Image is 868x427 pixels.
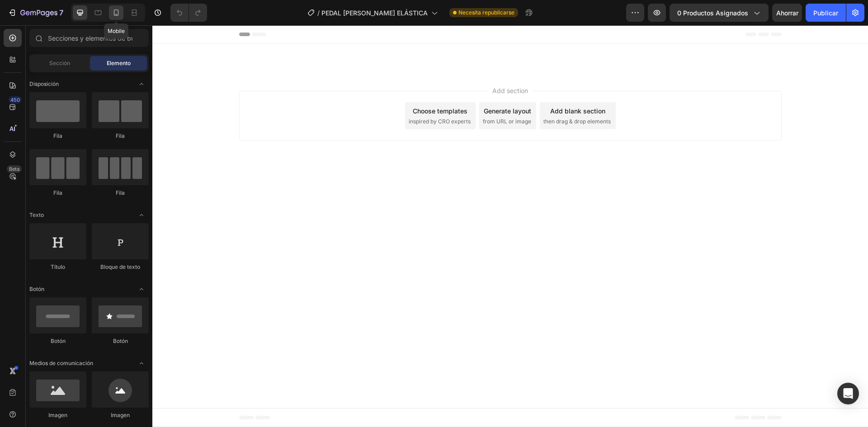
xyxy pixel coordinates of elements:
[59,8,63,17] font: 7
[331,81,379,90] div: Generate layout
[113,338,128,344] font: Botón
[53,189,62,196] font: Fila
[330,92,379,100] span: from URL or image
[134,77,149,91] span: Abrir con palanca
[813,9,838,17] font: Publicar
[48,412,67,418] font: Imagen
[134,208,149,222] span: Abrir con palanca
[837,383,859,404] div: Abrir Intercom Messenger
[53,132,62,139] font: Fila
[29,286,44,292] font: Botón
[152,25,868,427] iframe: Área de diseño
[4,4,67,22] button: 7
[49,60,70,66] font: Sección
[107,60,131,66] font: Elemento
[100,263,140,270] font: Bloque de texto
[51,338,66,344] font: Botón
[111,412,130,418] font: Imagen
[806,4,846,22] button: Publicar
[260,81,315,90] div: Choose templates
[317,9,320,17] font: /
[29,80,59,87] font: Disposición
[336,61,379,70] span: Add section
[391,92,458,100] span: then drag & drop elements
[170,4,207,22] div: Deshacer/Rehacer
[670,4,769,22] button: 0 productos asignados
[29,360,93,366] font: Medios de comunicación
[776,9,798,17] font: Ahorrar
[134,356,149,371] span: Abrir con palanca
[29,29,149,47] input: Secciones y elementos de búsqueda
[458,9,514,16] font: Necesita republicarse
[51,263,65,270] font: Título
[256,92,318,100] span: inspired by CRO experts
[677,9,748,17] font: 0 productos asignados
[116,132,125,139] font: Fila
[134,282,149,296] span: Abrir con palanca
[10,97,20,103] font: 450
[116,189,125,196] font: Fila
[29,211,44,218] font: Texto
[398,81,453,90] div: Add blank section
[9,166,19,172] font: Beta
[772,4,802,22] button: Ahorrar
[321,9,428,17] font: PEDAL [PERSON_NAME] ELÁSTICA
